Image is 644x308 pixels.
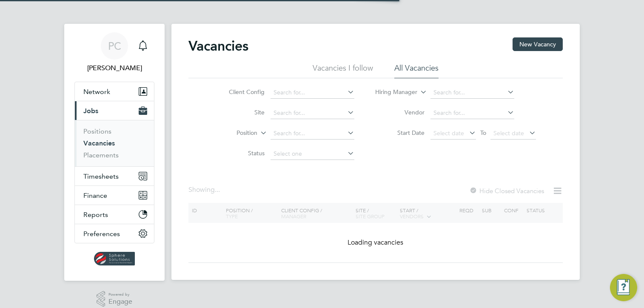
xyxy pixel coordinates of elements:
[108,291,132,298] span: Powered by
[493,129,524,137] span: Select date
[83,88,110,96] span: Network
[188,185,222,194] div: Showing
[394,63,439,78] li: All Vacancies
[83,211,108,219] span: Reports
[64,24,165,281] nav: Main navigation
[75,101,154,120] button: Jobs
[75,120,154,166] div: Jobs
[74,63,154,73] span: Paul Cunningham
[430,87,514,99] input: Search for...
[83,151,119,159] a: Placements
[108,40,121,51] span: PC
[74,252,154,265] a: Go to home page
[83,191,107,200] span: Finance
[75,82,154,101] button: Network
[430,107,514,119] input: Search for...
[83,107,98,115] span: Jobs
[108,298,132,305] span: Engage
[368,88,417,97] label: Hiring Manager
[610,274,637,301] button: Engage Resource Center
[97,291,133,307] a: Powered byEngage
[83,230,120,238] span: Preferences
[75,186,154,205] button: Finance
[433,129,464,137] span: Select date
[83,172,119,180] span: Timesheets
[215,185,220,194] span: ...
[376,129,425,137] label: Start Date
[469,187,544,195] label: Hide Closed Vacancies
[376,108,425,116] label: Vendor
[208,129,257,137] label: Position
[513,37,563,51] button: New Vacancy
[313,63,373,78] li: Vacancies I follow
[94,252,135,265] img: spheresolutions-logo-retina.png
[271,128,354,140] input: Search for...
[83,127,111,135] a: Positions
[478,127,489,138] span: To
[216,88,265,96] label: Client Config
[216,149,265,157] label: Status
[188,37,248,54] h2: Vacancies
[74,32,154,73] a: PC[PERSON_NAME]
[75,167,154,185] button: Timesheets
[271,148,354,160] input: Select one
[83,139,115,147] a: Vacancies
[75,205,154,224] button: Reports
[271,107,354,119] input: Search for...
[271,87,354,99] input: Search for...
[216,108,265,116] label: Site
[75,224,154,243] button: Preferences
